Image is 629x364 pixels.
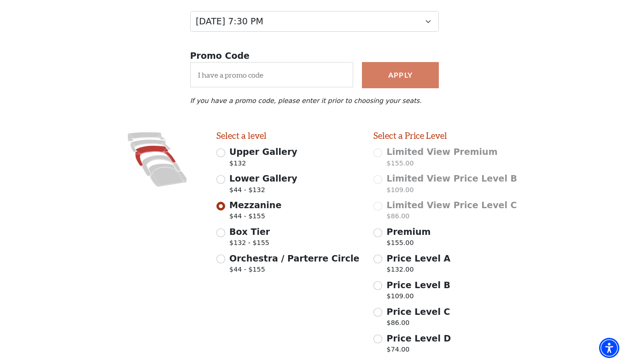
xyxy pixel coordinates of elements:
div: Accessibility Menu [599,338,619,358]
input: Price Level C [373,308,382,317]
span: $44 - $155 [229,265,359,277]
input: Price Level A [373,255,382,263]
p: $109.00 [387,185,518,198]
span: $44 - $155 [229,211,281,224]
span: $132 - $155 [229,238,270,250]
span: Price Level C [387,307,450,317]
p: $86.00 [387,318,450,330]
span: Limited View Price Level C [387,200,517,210]
p: If you have a promo code, please enter it prior to choosing your seats. [190,97,439,104]
span: Box Tier [229,227,270,237]
input: Premium [373,228,382,237]
p: $74.00 [387,345,451,357]
p: $155.00 [387,238,431,250]
span: $44 - $132 [229,185,297,198]
p: $86.00 [387,211,517,224]
span: $132 [229,159,297,171]
span: Mezzanine [229,200,281,210]
input: I have a promo code [190,62,353,87]
span: Limited View Premium [387,147,498,157]
input: Price Level D [373,335,382,343]
span: Lower Gallery [229,173,297,183]
span: Orchestra / Parterre Circle [229,253,359,263]
p: $155.00 [387,159,498,171]
p: $109.00 [387,291,450,304]
span: Price Level D [387,333,451,343]
span: Price Level B [387,280,450,290]
input: Price Level B [373,281,382,290]
h2: Select a level [216,131,361,141]
p: Promo Code [190,49,439,63]
span: Price Level A [387,253,451,263]
h2: Select a Price Level [373,131,518,141]
p: $132.00 [387,265,451,277]
span: Premium [387,227,431,237]
span: Upper Gallery [229,147,297,157]
span: Limited View Price Level B [387,173,518,183]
